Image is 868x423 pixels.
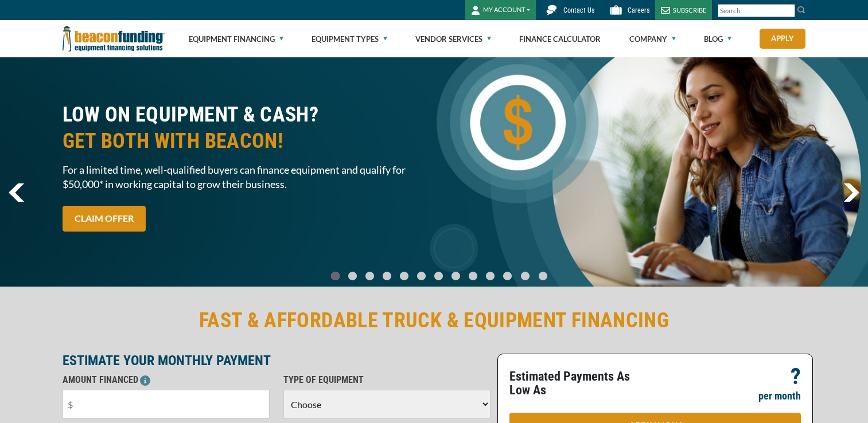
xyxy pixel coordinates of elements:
[791,370,801,383] p: ?
[312,21,387,57] a: Equipment Types
[189,21,283,57] a: Equipment Financing
[397,271,411,281] a: Go To Slide 4
[466,271,480,281] a: Go To Slide 8
[283,373,491,387] p: TYPE OF EQUIPMENT
[518,271,532,281] a: Go To Slide 11
[718,4,795,17] input: Search
[380,271,394,281] a: Go To Slide 3
[414,271,428,281] a: Go To Slide 5
[783,6,792,15] a: Clear search text
[63,20,165,57] img: Beacon Funding Corporation logo
[563,6,594,14] span: Contact Us
[704,21,731,57] a: Blog
[63,128,427,154] span: GET BOTH WITH BEACON!
[345,271,359,281] a: Go To Slide 1
[363,271,376,281] a: Go To Slide 2
[63,390,270,418] input: $
[629,21,676,57] a: Company
[843,183,859,202] img: Right Navigator
[63,307,806,334] h2: FAST & AFFORDABLE TRUCK & EQUIPMENT FINANCING
[63,373,270,387] p: AMOUNT FINANCED
[63,163,427,191] span: For a limited time, well-qualified buyers can finance equipment and qualify for $50,000* in worki...
[509,370,648,397] p: Estimated Payments As Low As
[9,183,24,202] img: Left Navigator
[843,183,859,202] a: next
[483,271,497,281] a: Go To Slide 9
[63,354,491,367] p: ESTIMATE YOUR MONTHLY PAYMENT
[797,5,806,14] img: Search
[63,206,146,232] a: CLAIM OFFER
[536,271,550,281] a: Go To Slide 12
[519,21,601,57] a: Finance Calculator
[431,271,445,281] a: Go To Slide 6
[328,271,342,281] a: Go To Slide 0
[9,183,24,202] a: previous
[760,29,805,49] a: Apply
[500,271,515,281] a: Go To Slide 10
[63,101,427,154] h2: LOW ON EQUIPMENT & CASH?
[449,271,462,281] a: Go To Slide 7
[628,6,649,14] span: Careers
[415,21,491,57] a: Vendor Services
[758,389,801,403] p: per month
